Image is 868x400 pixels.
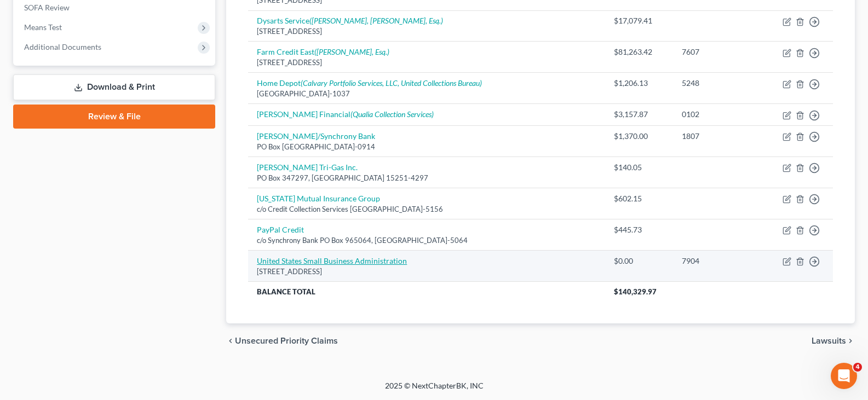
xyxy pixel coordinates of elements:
[257,256,407,265] a: United States Small Business Administration
[13,105,215,129] a: Review & File
[257,225,304,234] a: PayPal Credit
[257,142,596,152] div: PO Box [GEOGRAPHIC_DATA]-0914
[122,380,746,400] div: 2025 © NextChapterBK, INC
[257,173,596,183] div: PO Box 347297, [GEOGRAPHIC_DATA] 15251-4297
[614,131,664,142] div: $1,370.00
[614,47,664,57] div: $81,263.42
[226,337,235,345] i: chevron_left
[309,16,443,25] i: ([PERSON_NAME], [PERSON_NAME], Esq.)
[235,337,338,345] span: Unsecured Priority Claims
[257,235,596,246] div: c/o Synchrony Bank PO Box 965064, [GEOGRAPHIC_DATA]-5064
[257,204,596,215] div: c/o Credit Collection Services [GEOGRAPHIC_DATA]-5156
[812,337,855,345] button: Lawsuits chevron_right
[614,162,664,173] div: $140.05
[257,89,596,99] div: [GEOGRAPHIC_DATA]-1037
[24,3,70,12] span: SOFA Review
[614,287,657,296] span: $140,329.97
[614,109,664,120] div: $3,157.87
[24,22,62,32] span: Means Test
[614,15,664,26] div: $17,079.41
[248,282,605,302] th: Balance Total
[846,337,855,345] i: chevron_right
[257,266,596,277] div: [STREET_ADDRESS]
[682,131,752,142] div: 1807
[831,363,857,389] iframe: Intercom live chat
[257,131,375,141] a: [PERSON_NAME]/Synchrony Bank
[226,337,338,345] button: chevron_left Unsecured Priority Claims
[314,47,389,56] i: ([PERSON_NAME], Esq.)
[614,193,664,204] div: $602.15
[682,47,752,57] div: 7607
[257,109,434,119] a: [PERSON_NAME] Financial(Qualia Collection Services)
[257,57,596,68] div: [STREET_ADDRESS]
[682,109,752,120] div: 0102
[614,256,664,266] div: $0.00
[13,74,215,100] a: Download & Print
[24,42,101,51] span: Additional Documents
[812,337,846,345] span: Lawsuits
[257,194,380,203] a: [US_STATE] Mutual Insurance Group
[682,78,752,89] div: 5248
[301,78,482,88] i: (Calvary Portfolio Services, LLC, United Collections Bureau)
[614,78,664,89] div: $1,206.13
[614,224,664,235] div: $445.73
[853,363,862,372] span: 4
[257,26,596,37] div: [STREET_ADDRESS]
[257,16,443,25] a: Dysarts Service([PERSON_NAME], [PERSON_NAME], Esq.)
[682,256,752,266] div: 7904
[350,109,434,119] i: (Qualia Collection Services)
[257,78,482,88] a: Home Depot(Calvary Portfolio Services, LLC, United Collections Bureau)
[257,163,358,172] a: [PERSON_NAME] Tri-Gas Inc.
[257,47,389,56] a: Farm Credit East([PERSON_NAME], Esq.)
